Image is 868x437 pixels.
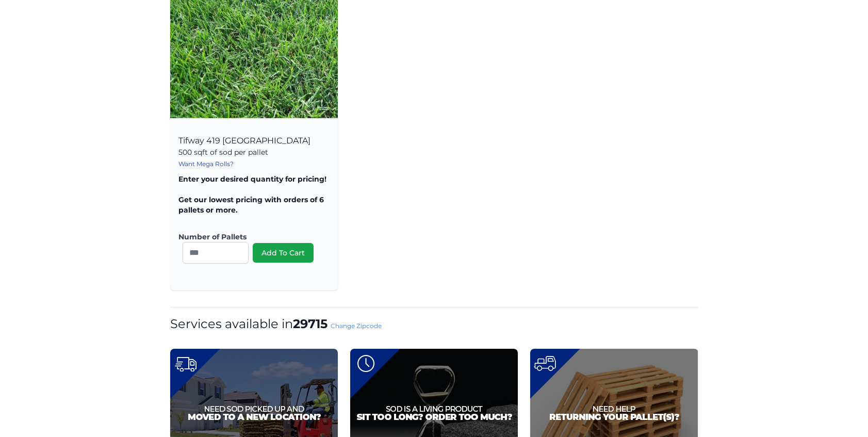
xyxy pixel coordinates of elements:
a: Change Zipcode [331,322,382,330]
strong: 29715 [293,316,327,331]
a: Want Mega Rolls? [178,160,234,168]
div: Tifway 419 [GEOGRAPHIC_DATA] [170,124,338,290]
h1: Services available in [170,316,698,332]
p: 500 sqft of sod per pallet [178,147,330,157]
label: Number of Pallets [178,232,321,242]
button: Add To Cart [253,243,314,263]
p: Enter your desired quantity for pricing! Get our lowest pricing with orders of 6 pallets or more. [178,174,330,215]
